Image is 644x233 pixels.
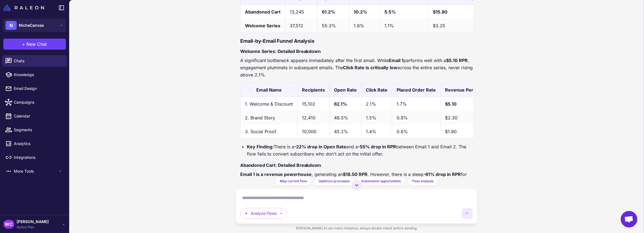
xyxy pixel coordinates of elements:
strong: -61% drop in RPR [423,172,461,177]
td: 13,245 [285,5,317,19]
td: 2. Brand Story [240,111,298,125]
td: 1.5% [361,111,392,125]
th: Revenue Per Recipient [441,83,500,97]
th: Recipients [298,83,330,97]
button: NNicheCanvas [3,19,66,32]
strong: $5.10 [445,101,457,107]
strong: $5.10 RPR [446,58,468,63]
strong: Key Finding: [247,144,274,149]
span: Email Design [14,85,63,92]
td: 1.8% [349,19,380,33]
p: , generating an . However, there is a steep for Email 2, indicating that the follow-up is not eff... [240,171,473,185]
a: Raleon Logo [3,4,46,11]
span: + [22,41,25,47]
span: Map current flow [280,179,307,184]
strong: Email 1 is a revenue powerhouse [240,172,312,177]
strong: 5.5% [384,9,396,15]
button: Automation opportunities [356,177,405,186]
td: 0.6% [392,125,441,139]
span: [PERSON_NAME] [17,219,49,225]
span: Segments [14,127,63,133]
strong: Abandoned Cart: Detailed Breakdown [240,162,321,168]
strong: Welcome Series [245,23,280,28]
th: Click Rate [361,83,392,97]
strong: Click Rate is critically low [343,65,397,70]
td: 12,410 [298,111,330,125]
th: Email Name [240,83,298,97]
strong: Email-by-Email Funnel Analysis [240,38,314,44]
td: 1.4% [361,125,392,139]
td: 15,102 [298,97,330,111]
th: Placed Order Rate [392,83,441,97]
td: 55.3% [317,19,349,33]
div: Open chat [621,211,637,227]
td: 37,512 [285,19,317,33]
a: Calendar [2,110,67,122]
span: Campaigns [14,99,63,105]
td: 3. Social Proof [240,125,298,139]
strong: -55% drop in RPR [358,144,396,149]
span: Chats [14,58,63,64]
img: Raleon Logo [3,4,44,11]
li: There is a and a between Email 1 and Email 2. The flow fails to convert subscribers who don't act... [247,143,473,157]
td: 0.8% [392,111,441,125]
span: More Tools [14,168,58,174]
strong: $18.50 RPR [343,172,368,177]
span: New Chat [27,41,47,47]
a: Campaigns [2,97,67,108]
a: Email Design [2,83,67,94]
button: Flow analysis [408,177,438,186]
td: $1.90 [441,125,500,139]
button: +New Chat [3,39,66,50]
strong: Email 1 [389,58,404,63]
span: Automation opportunities [361,179,401,184]
div: [PERSON_NAME] AI can make mistakes, always double check before sending. [236,224,477,233]
span: Knowledge [14,72,63,78]
strong: 62.1% [334,101,347,107]
button: Analyze Flows [240,208,287,219]
strong: 61.2% [322,9,335,15]
button: Optimize processes [314,177,354,186]
span: Optimize processes [319,179,350,184]
strong: 10.2% [354,9,367,15]
td: 48.5% [330,111,361,125]
a: Knowledge [2,69,67,81]
span: Calendar [14,113,63,119]
td: 1.1% [380,19,428,33]
td: $2.30 [441,111,500,125]
p: A significant bottleneck appears immediately after the first email. While performs well with a , ... [240,57,473,78]
a: Chats [2,55,67,67]
span: Active Plan [17,225,49,230]
div: WC [3,220,14,229]
td: 2.1% [361,97,392,111]
strong: $15.80 [433,9,448,15]
td: $3.25 [428,19,487,33]
strong: -22% drop in Open Rate [294,144,346,149]
a: Integrations [2,152,67,163]
td: 1. Welcome & Discount [240,97,298,111]
a: Segments [2,124,67,136]
span: Analytics [14,141,63,147]
strong: Welcome Series: Detailed Breakdown [240,49,321,54]
span: Integrations [14,154,63,160]
a: Analytics [2,138,67,149]
strong: Abandoned Cart [245,9,281,15]
th: Open Rate [330,83,361,97]
span: Flow analysis [412,179,433,184]
div: N [6,21,17,30]
td: 10,000 [298,125,330,139]
td: 45.2% [330,125,361,139]
button: Map current flow [275,177,312,186]
span: NicheCanvas [19,22,44,28]
td: 1.7% [392,97,441,111]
